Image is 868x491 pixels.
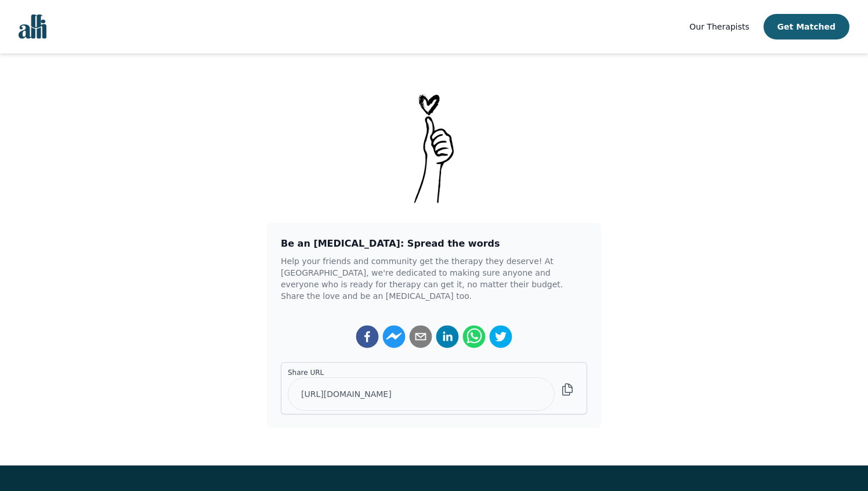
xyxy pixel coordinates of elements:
[689,22,749,31] span: Our Therapists
[489,325,512,348] button: twitter
[281,237,587,251] h3: Be an [MEDICAL_DATA]: Spread the words
[436,325,459,348] button: linkedin
[409,325,432,348] button: email
[19,15,46,39] img: alli logo
[356,325,379,348] button: facebook
[764,14,849,39] button: Get Matched
[281,255,587,302] p: Help your friends and community get the therapy they deserve! At [GEOGRAPHIC_DATA], we're dedicat...
[382,325,406,348] button: facebookmessenger
[462,325,486,348] button: whatsapp
[689,20,749,34] a: Our Therapists
[404,91,464,204] img: Thank-You-_1_uatste.png
[288,368,555,377] label: Share URL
